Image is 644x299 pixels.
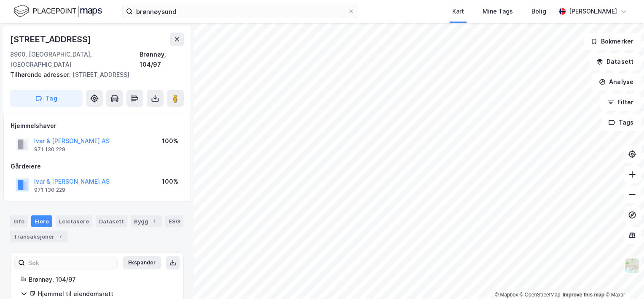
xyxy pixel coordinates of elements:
[10,33,93,46] div: [STREET_ADDRESS]
[133,5,348,18] input: Søk på adresse, matrikkel, gårdeiere, leietakere eller personer
[150,217,158,226] div: 1
[131,215,162,227] div: Bygg
[25,256,117,269] input: Søk
[584,33,641,50] button: Bokmerker
[123,256,161,269] button: Ekspander
[162,177,178,187] div: 100%
[11,121,183,131] div: Hjemmelshaver
[11,161,183,171] div: Gårdeiere
[589,53,641,70] button: Datasett
[602,258,644,299] div: Kontrollprogram for chat
[569,6,617,16] div: [PERSON_NAME]
[531,6,546,16] div: Bolig
[34,146,65,153] div: 971 130 229
[483,6,513,16] div: Mine Tags
[38,289,173,299] div: Hjemmel til eiendomsrett
[10,215,28,227] div: Info
[495,292,518,298] a: Mapbox
[10,71,72,78] span: Tilhørende adresser:
[56,232,64,241] div: 7
[162,136,178,146] div: 100%
[96,215,127,227] div: Datasett
[56,215,92,227] div: Leietakere
[140,49,184,70] div: Brønnøy, 104/97
[452,6,464,16] div: Kart
[624,258,640,274] img: Z
[563,292,604,298] a: Improve this map
[601,114,641,131] button: Tags
[31,215,52,227] div: Eiere
[602,258,644,299] iframe: Chat Widget
[34,187,65,193] div: 971 130 229
[592,73,641,90] button: Analyse
[10,49,140,70] div: 8900, [GEOGRAPHIC_DATA], [GEOGRAPHIC_DATA]
[13,4,102,19] img: logo.f888ab2527a4732fd821a326f86c7f29.svg
[165,215,183,227] div: ESG
[10,231,68,242] div: Transaksjoner
[600,94,641,111] button: Filter
[29,275,173,285] div: Brønnøy, 104/97
[10,90,83,107] button: Tag
[10,70,177,80] div: [STREET_ADDRESS]
[520,292,561,298] a: OpenStreetMap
